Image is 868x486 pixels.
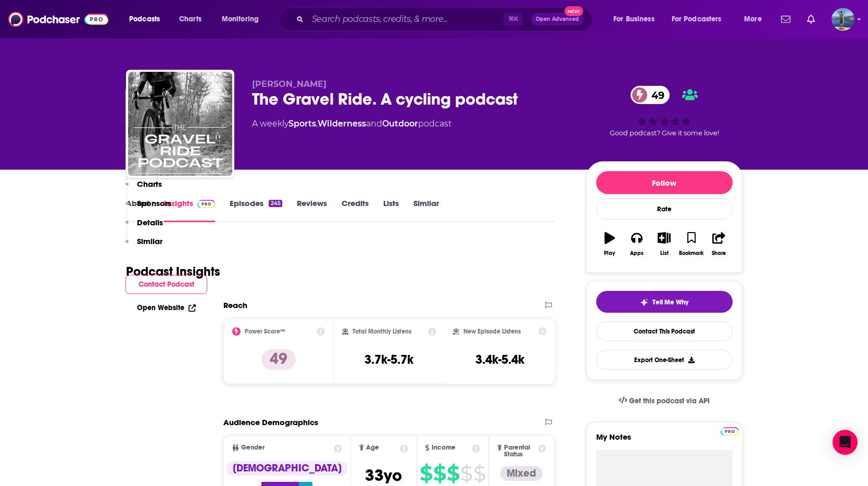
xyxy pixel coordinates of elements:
[129,12,160,27] span: Podcasts
[125,275,207,294] button: Contact Podcast
[433,465,446,482] span: $
[833,430,858,455] div: Open Intercom Messenger
[777,10,795,28] a: Show notifications dropdown
[137,236,162,246] p: Similar
[460,465,472,482] span: $
[288,119,316,129] a: Sports
[269,200,282,207] div: 245
[137,198,171,208] p: Sponsors
[679,250,703,257] div: Bookmark
[308,11,504,28] input: Search podcasts, credits, & more...
[596,171,733,194] button: Follow
[261,349,296,370] p: 49
[630,250,644,257] div: Apps
[230,198,282,222] a: Episodes245
[365,465,402,485] span: 33 yo
[596,321,733,341] a: Contact This Podcast
[613,12,655,27] span: For Business
[125,218,163,237] button: Details
[504,12,523,26] span: ⌘ K
[473,465,485,482] span: $
[223,300,247,310] h2: Reach
[475,352,524,367] h3: 3.4k-5.4k
[596,291,733,313] button: tell me why sparkleTell Me Why
[610,129,719,137] span: Good podcast? Give it some love!
[721,427,739,436] img: Podchaser Pro
[297,198,327,222] a: Reviews
[413,198,439,222] a: Similar
[364,352,413,367] h3: 3.7k-5.7k
[596,350,733,370] button: Export One-Sheet
[596,432,733,450] label: My Notes
[678,225,705,263] button: Bookmark
[383,198,399,222] a: Lists
[504,444,536,458] span: Parental Status
[172,11,208,28] a: Charts
[650,225,677,263] button: List
[531,13,584,25] button: Open AdvancedNew
[366,444,379,451] span: Age
[586,79,743,144] div: 49Good podcast? Give it some love!
[672,12,722,27] span: For Podcasters
[500,466,543,481] div: Mixed
[652,298,688,306] span: Tell Me Why
[128,72,232,176] img: The Gravel Ride. A cycling podcast
[737,11,775,28] button: open menu
[629,397,710,405] span: Get this podcast via API
[122,11,173,28] button: open menu
[366,119,382,129] span: and
[223,417,318,427] h2: Audience Demographics
[353,328,411,335] h2: Total Monthly Listens
[610,388,719,414] a: Get this podcast via API
[125,236,162,255] button: Similar
[536,17,579,22] span: Open Advanced
[8,9,108,29] img: Podchaser - Follow, Share and Rate Podcasts
[832,8,854,31] button: Show profile menu
[137,218,163,227] p: Details
[832,8,854,31] span: Logged in as matt44812
[463,328,521,335] h2: New Episode Listens
[641,86,670,104] span: 49
[705,225,732,263] button: Share
[596,198,733,220] div: Rate
[252,118,451,130] div: A weekly podcast
[606,11,668,28] button: open menu
[596,225,623,263] button: Play
[137,303,196,312] a: Open Website
[227,461,348,476] div: [DEMOGRAPHIC_DATA]
[125,198,171,218] button: Sponsors
[604,250,615,257] div: Play
[420,465,432,482] span: $
[382,119,418,129] a: Outdoor
[803,10,819,28] a: Show notifications dropdown
[623,225,650,263] button: Apps
[316,119,318,129] span: ,
[318,119,366,129] a: Wilderness
[241,444,265,451] span: Gender
[342,198,369,222] a: Credits
[631,86,670,104] a: 49
[215,11,272,28] button: open menu
[289,7,602,31] div: Search podcasts, credits, & more...
[432,444,456,451] span: Income
[252,79,326,89] span: [PERSON_NAME]
[744,12,762,27] span: More
[660,250,669,257] div: List
[712,250,726,257] div: Share
[447,465,459,482] span: $
[179,12,202,27] span: Charts
[832,8,854,31] img: User Profile
[640,298,648,306] img: tell me why sparkle
[222,12,259,27] span: Monitoring
[665,11,737,28] button: open menu
[245,328,285,335] h2: Power Score™
[721,426,739,436] a: Pro website
[564,6,583,16] span: New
